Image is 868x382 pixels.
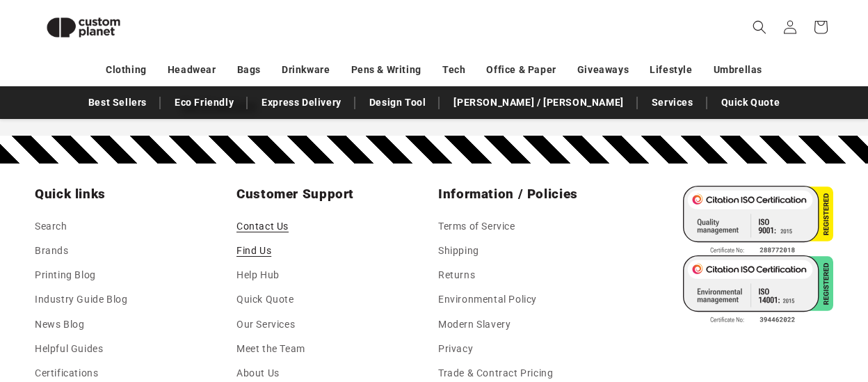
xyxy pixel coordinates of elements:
a: Brands [35,239,69,263]
img: Custom Planet [35,6,132,49]
a: Eco Friendly [168,90,241,115]
a: Best Sellers [81,90,154,115]
a: Privacy [438,337,473,361]
a: Services [645,90,700,115]
a: Search [35,218,67,239]
iframe: Chat Widget [636,232,868,382]
a: Tech [442,58,465,82]
a: Giveaways [577,58,629,82]
a: Returns [438,263,475,287]
a: Office & Paper [486,58,556,82]
a: Pens & Writing [351,58,421,82]
a: Modern Slavery [438,312,511,337]
a: Terms of Service [438,218,515,239]
a: Quick Quote [714,90,787,115]
a: Industry Guide Blog [35,287,127,312]
a: Environmental Policy [438,287,537,312]
a: Contact Us [236,218,289,239]
a: Shipping [438,239,479,263]
a: Our Services [236,312,295,337]
h2: Information / Policies [438,186,632,202]
a: Express Delivery [255,90,348,115]
a: Find Us [236,239,271,263]
img: ISO 9001 Certified [683,186,833,255]
a: Umbrellas [714,58,762,82]
a: Clothing [106,58,147,82]
a: Lifestyle [650,58,692,82]
a: Headwear [168,58,216,82]
a: Design Tool [362,90,433,115]
a: [PERSON_NAME] / [PERSON_NAME] [447,90,630,115]
a: Drinkware [282,58,330,82]
a: Help Hub [236,263,280,287]
h2: Quick links [35,186,228,202]
a: Helpful Guides [35,337,103,361]
a: News Blog [35,312,84,337]
summary: Search [744,12,775,42]
a: Meet the Team [236,337,305,361]
a: Bags [237,58,261,82]
h2: Customer Support [236,186,430,202]
a: Quick Quote [236,287,294,312]
a: Printing Blog [35,263,96,287]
